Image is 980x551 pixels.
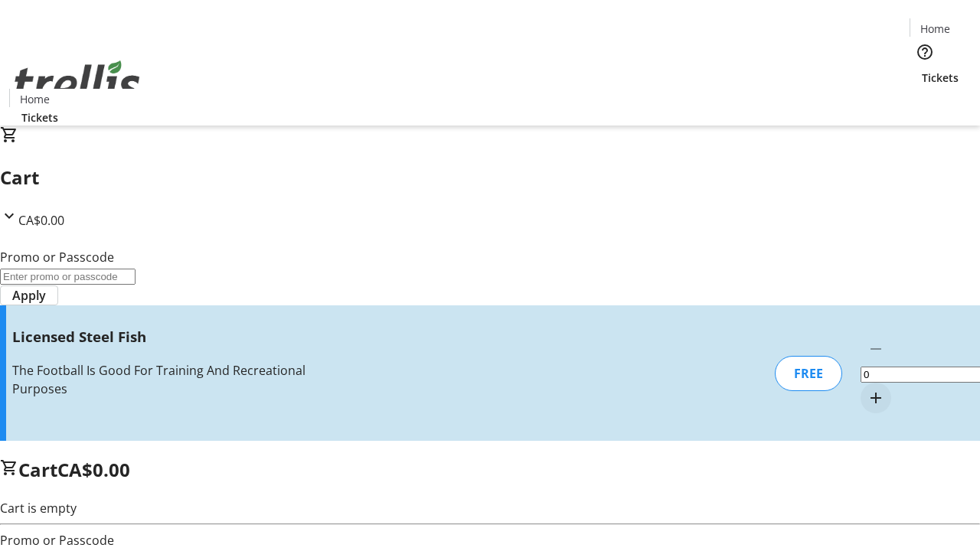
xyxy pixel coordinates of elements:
[9,44,145,120] img: Orient E2E Organization KvdNOVyq9U's Logo
[861,383,891,413] button: Increment by one
[910,37,940,67] button: Help
[18,212,64,229] span: CA$0.00
[922,70,959,86] span: Tickets
[20,91,50,107] span: Home
[910,86,940,116] button: Cart
[910,21,959,37] a: Home
[775,356,842,391] div: FREE
[920,21,950,37] span: Home
[57,457,130,482] span: CA$0.00
[9,109,70,126] a: Tickets
[21,109,58,126] span: Tickets
[12,326,347,347] h3: Licensed Steel Fish
[10,91,59,107] a: Home
[910,70,971,86] a: Tickets
[12,286,46,305] span: Apply
[12,361,347,398] div: The Football Is Good For Training And Recreational Purposes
